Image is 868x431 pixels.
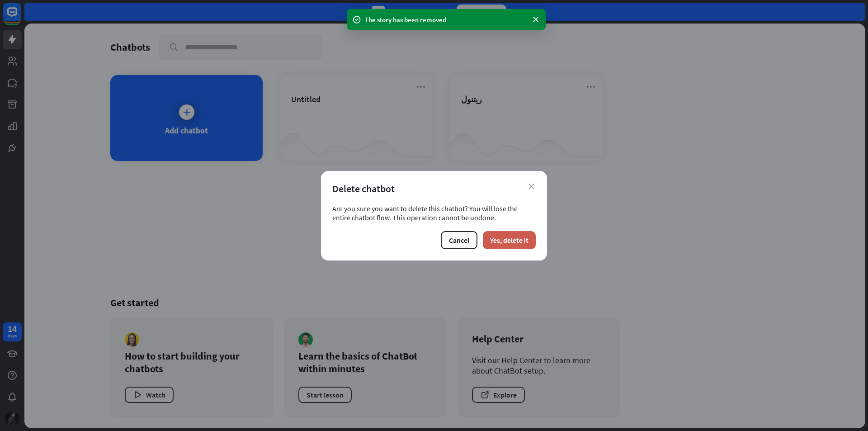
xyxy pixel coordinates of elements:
[528,184,534,189] i: close
[365,15,528,24] div: The story has been removed
[332,204,536,222] div: Are you sure you want to delete this chatbot? You will lose the entire chatbot flow. This operati...
[483,231,536,249] button: Yes, delete it
[7,4,34,31] button: Open LiveChat chat widget
[441,231,477,249] button: Cancel
[332,182,536,195] div: Delete chatbot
